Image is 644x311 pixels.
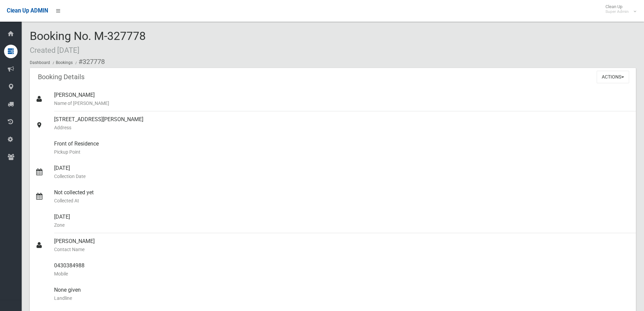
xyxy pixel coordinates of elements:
small: Collection Date [54,172,630,180]
div: 0430384988 [54,258,630,282]
div: Not collected yet [54,184,630,209]
button: Actions [597,71,629,83]
div: [PERSON_NAME] [54,233,630,258]
a: Dashboard [30,60,50,65]
small: Address [54,124,630,132]
small: Name of [PERSON_NAME] [54,99,630,107]
small: Landline [54,294,630,302]
span: Booking No. M-327778 [30,29,146,55]
li: #327778 [74,55,105,68]
div: [STREET_ADDRESS][PERSON_NAME] [54,111,630,136]
small: Super Admin [605,9,629,14]
span: Clean Up [602,4,636,14]
div: None given [54,282,630,306]
small: Created [DATE] [30,46,79,54]
span: Clean Up ADMIN [7,7,48,14]
small: Zone [54,221,630,229]
div: [DATE] [54,209,630,233]
small: Contact Name [54,245,630,253]
small: Collected At [54,197,630,205]
small: Pickup Point [54,148,630,156]
div: Front of Residence [54,136,630,160]
header: Booking Details [30,70,93,84]
small: Mobile [54,270,630,278]
div: [DATE] [54,160,630,184]
div: [PERSON_NAME] [54,87,630,111]
a: Bookings [56,60,73,65]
